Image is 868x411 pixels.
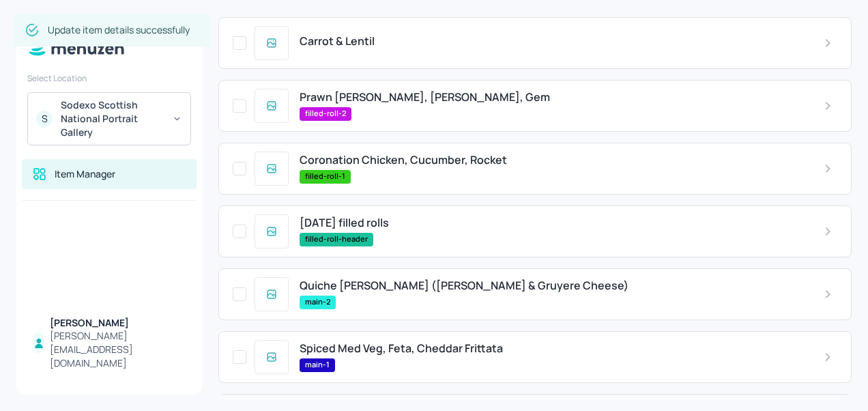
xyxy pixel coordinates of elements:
div: Item Manager [55,167,115,181]
span: filled-roll-header [300,233,373,245]
span: Prawn [PERSON_NAME], [PERSON_NAME], Gem [300,91,550,104]
div: Sodexo Scottish National Portrait Gallery [61,98,164,139]
div: Select Location [27,72,191,84]
div: Update item details successfully [48,18,190,42]
div: S [36,111,53,127]
div: [PERSON_NAME][EMAIL_ADDRESS][DOMAIN_NAME] [50,329,186,370]
div: [PERSON_NAME] [50,316,186,330]
span: [DATE] filled rolls [300,216,389,229]
span: main-2 [300,296,336,308]
span: filled-roll-2 [300,108,351,119]
span: Carrot & Lentil [300,35,375,48]
span: Quiche [PERSON_NAME] ([PERSON_NAME] & Gruyere Cheese) [300,279,628,292]
span: Spiced Med Veg, Feta, Cheddar Frittata [300,342,503,355]
span: filled-roll-1 [300,171,351,182]
span: Coronation Chicken, Cucumber, Rocket [300,154,507,167]
span: main-1 [300,359,335,371]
